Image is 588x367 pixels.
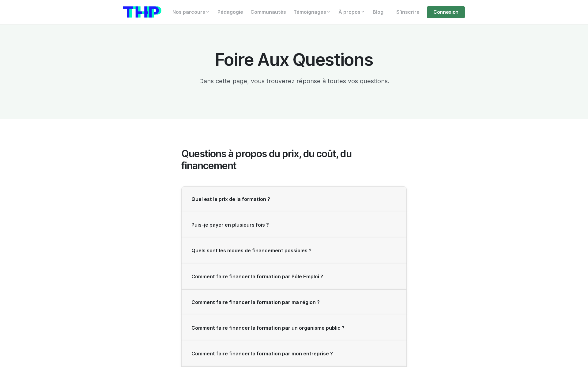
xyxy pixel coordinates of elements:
span: Comment faire financer la formation par un organisme public ? [191,325,345,331]
h2: Questions à propos du prix, du coût, du financement [181,148,407,172]
a: À propos [335,6,369,18]
a: Nos parcours [169,6,214,18]
a: Connexion [427,6,465,18]
img: logo [123,6,161,18]
h1: Foire Aux Questions [181,50,407,69]
span: Comment faire financer la formation par Pôle Emploi ? [191,274,323,280]
span: Comment faire financer la formation par ma région ? [191,299,320,305]
p: Dans cette page, vous trouverez réponse à toutes vos questions. [181,76,407,86]
a: S'inscrire [393,6,423,18]
span: Comment faire financer la formation par mon entreprise ? [191,351,333,357]
a: Pédagogie [214,6,247,18]
a: Communautés [247,6,290,18]
a: Témoignages [290,6,335,18]
span: Puis-je payer en plusieurs fois ? [191,222,269,228]
span: Quels sont les modes de financement possibles ? [191,248,311,254]
a: Blog [369,6,387,18]
span: Quel est le prix de la formation ? [191,196,270,202]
